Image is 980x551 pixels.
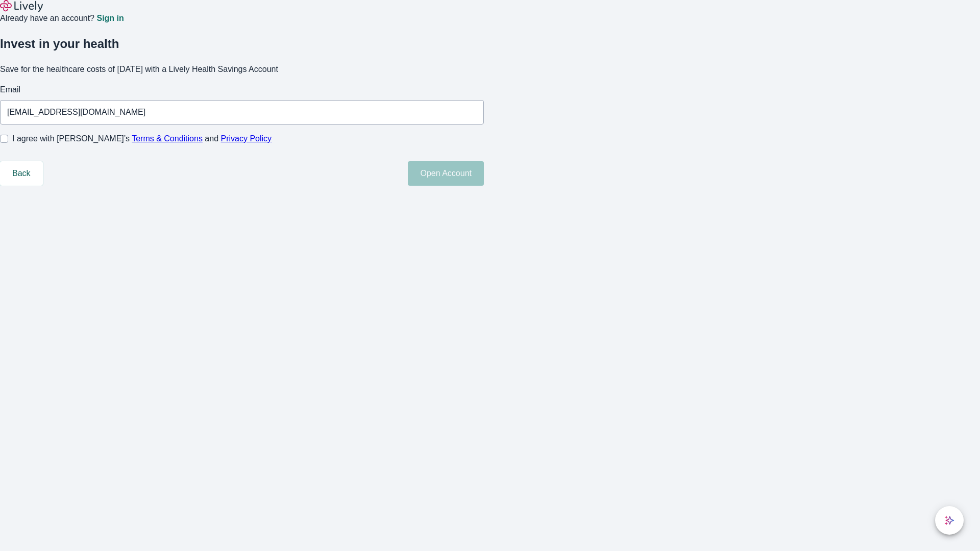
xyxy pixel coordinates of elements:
a: Terms & Conditions [132,134,203,143]
a: Privacy Policy [221,134,272,143]
a: Sign in [96,14,124,22]
span: I agree with [PERSON_NAME]’s and [12,133,272,145]
button: chat [935,506,964,535]
svg: Lively AI Assistant [944,515,954,525]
